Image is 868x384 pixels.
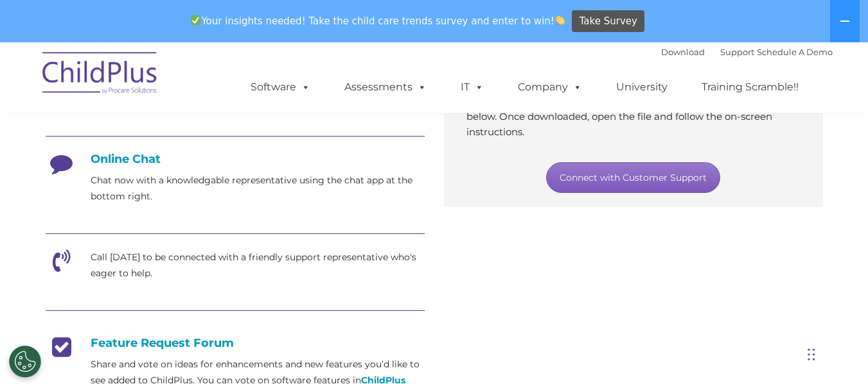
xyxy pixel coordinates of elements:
p: Call [DATE] to be connected with a friendly support representative who's eager to help. [91,249,425,281]
span: Take Survey [580,10,637,33]
img: 👏 [555,15,565,25]
a: University [603,74,680,100]
a: Training Scramble!! [689,74,811,100]
a: Download [661,47,705,57]
h4: Online Chat [46,152,425,166]
a: Connect with Customer Support [546,162,720,193]
a: Assessments [332,74,439,100]
h4: Feature Request Forum [46,336,425,350]
iframe: Chat Widget [658,246,868,384]
img: ✅ [191,15,200,25]
img: ChildPlus by Procare Solutions [36,43,164,107]
div: Drag [808,335,815,374]
a: IT [448,74,497,100]
a: Support [720,47,754,57]
span: Your insights needed! Take the child care trends survey and enter to win! [186,8,571,33]
a: Company [505,74,595,100]
button: Cookies Settings [9,346,41,378]
a: Schedule A Demo [757,47,833,57]
a: Software [238,74,323,100]
font: | [661,47,833,57]
p: Chat now with a knowledgable representative using the chat app at the bottom right. [91,172,425,205]
a: Take Survey [572,10,644,33]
